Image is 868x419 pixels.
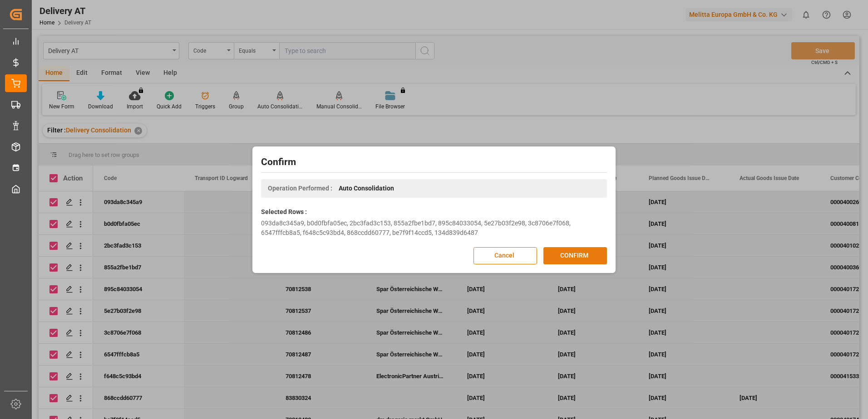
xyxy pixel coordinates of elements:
[543,247,607,264] button: CONFIRM
[261,219,607,238] div: 093da8c345a9, b0d0fbfa05ec, 2bc3fad3c153, 855a2fbe1bd7, 895c84033054, 5e27b03f2e98, 3c8706e7f068,...
[473,247,537,264] button: Cancel
[339,184,394,193] span: Auto Consolidation
[261,207,307,217] label: Selected Rows :
[261,155,607,170] h2: Confirm
[268,184,332,193] span: Operation Performed :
